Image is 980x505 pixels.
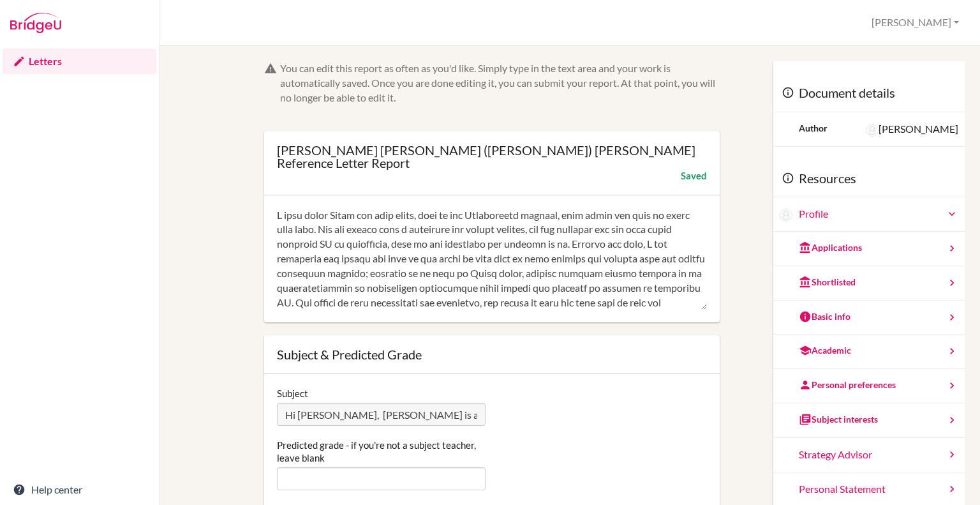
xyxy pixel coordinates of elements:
[799,413,878,426] div: Subject interests
[773,403,965,438] a: Subject interests
[799,122,828,135] div: Author
[773,232,965,266] a: Applications
[799,207,958,222] a: Profile
[10,13,61,33] img: Bridge-U
[773,74,965,112] div: Document details
[3,477,156,502] a: Help center
[277,144,707,169] div: [PERSON_NAME] [PERSON_NAME] ([PERSON_NAME]) [PERSON_NAME] Reference Letter Report
[799,241,862,254] div: Applications
[277,387,308,400] label: Subject
[773,335,965,369] a: Academic
[799,344,851,357] div: Academic
[866,124,879,137] img: Hannah Moon
[773,266,965,301] a: Shortlisted
[280,61,720,105] div: You can edit this report as often as you'd like. Simply type in the text area and your work is au...
[773,160,965,198] div: Resources
[866,11,965,34] button: [PERSON_NAME]
[799,379,896,391] div: Personal preferences
[3,49,156,74] a: Letters
[780,209,792,222] img: Dinh Ngoc Anh (Annie) Tran
[773,369,965,403] a: Personal preferences
[773,438,965,472] a: Strategy Advisor
[277,439,486,464] label: Predicted grade - if you're not a subject teacher, leave blank
[799,310,850,323] div: Basic info
[866,122,958,137] div: [PERSON_NAME]
[799,276,856,289] div: Shortlisted
[277,348,707,361] div: Subject & Predicted Grade
[773,301,965,335] a: Basic info
[681,169,707,182] div: Saved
